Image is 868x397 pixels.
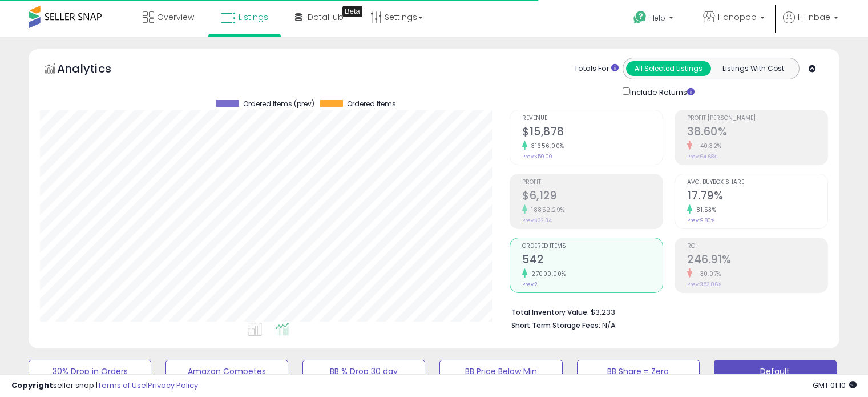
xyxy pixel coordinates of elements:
[650,13,665,23] span: Help
[522,125,663,141] h2: $15,878
[527,270,566,278] small: 27000.00%
[11,380,198,391] div: seller snap | |
[243,100,314,108] span: Ordered Items (prev)
[522,115,663,122] span: Revenue
[522,153,552,160] small: Prev: $50.00
[511,304,819,318] li: $3,233
[511,307,589,317] b: Total Inventory Value:
[687,125,827,141] h2: 38.60%
[714,360,837,383] button: Default
[11,380,53,391] strong: Copyright
[308,11,344,23] span: DataHub
[522,189,663,204] h2: $6,129
[626,61,711,76] button: All Selected Listings
[624,2,685,37] a: Help
[165,360,288,383] button: Amazon Competes
[718,11,757,23] span: Hanopop
[157,11,194,23] span: Overview
[687,115,827,122] span: Profit [PERSON_NAME]
[527,206,565,214] small: 18852.29%
[692,142,722,150] small: -40.32%
[687,189,827,204] h2: 17.79%
[98,380,146,391] a: Terms of Use
[527,142,564,150] small: 31656.00%
[522,281,538,288] small: Prev: 2
[29,360,151,383] button: 30% Drop in Orders
[239,11,268,23] span: Listings
[687,281,721,288] small: Prev: 353.06%
[687,217,714,224] small: Prev: 9.80%
[798,11,830,23] span: Hi Inbae
[687,243,827,250] span: ROI
[511,320,600,330] b: Short Term Storage Fees:
[813,380,857,391] span: 2025-10-12 01:10 GMT
[302,360,425,383] button: BB % Drop 30 day
[687,253,827,268] h2: 246.91%
[687,153,717,160] small: Prev: 64.68%
[522,253,663,268] h2: 542
[783,11,838,37] a: Hi Inbae
[577,360,700,383] button: BB Share = Zero
[439,360,562,383] button: BB Price Below Min
[342,6,362,17] div: Tooltip anchor
[522,243,663,250] span: Ordered Items
[602,320,616,331] span: N/A
[692,206,716,214] small: 81.53%
[574,63,619,74] div: Totals For
[692,270,721,278] small: -30.07%
[687,179,827,186] span: Avg. Buybox Share
[633,10,647,25] i: Get Help
[148,380,198,391] a: Privacy Policy
[614,85,708,98] div: Include Returns
[522,217,552,224] small: Prev: $32.34
[522,179,663,186] span: Profit
[57,61,134,79] h5: Analytics
[347,100,396,108] span: Ordered Items
[710,61,796,76] button: Listings With Cost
